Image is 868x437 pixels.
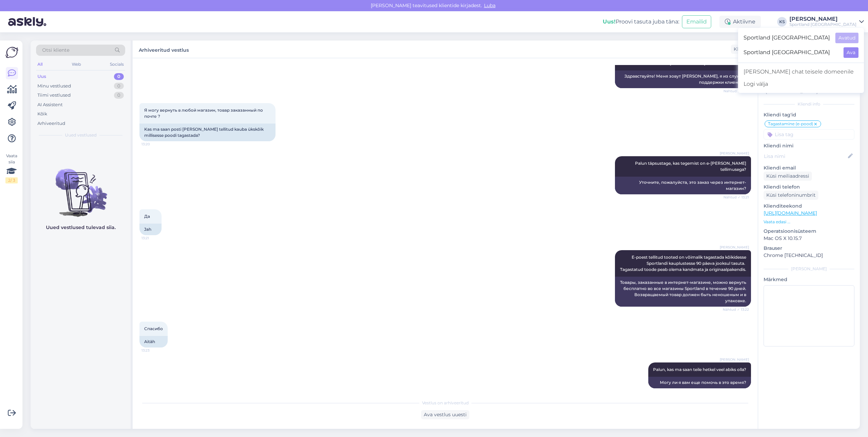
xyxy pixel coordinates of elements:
[764,219,854,225] p: Vaata edasi ...
[764,183,854,191] p: Kliendi telefon
[603,18,679,26] div: Proovi tasuta juba täna:
[139,45,189,54] label: Arhiveeritud vestlus
[141,236,167,241] span: 13:21
[46,224,116,231] p: Uued vestlused tulevad siia.
[738,66,864,78] a: [PERSON_NAME] chat teisele domeenile
[36,60,44,69] div: All
[764,252,854,259] p: Chrome [TECHNICAL_ID]
[139,224,162,235] div: Jah
[37,92,71,99] div: Tiimi vestlused
[789,16,856,22] div: [PERSON_NAME]
[764,203,854,210] p: Klienditeekond
[422,400,469,406] span: Vestlus on arhiveeritud
[615,70,751,88] div: Здравствуйте! Меня зовут [PERSON_NAME], я из службы поддержки клиентов.
[635,161,747,172] span: Palun täpsustage, kas tegemist on e-[PERSON_NAME] tellimusega?
[620,255,747,272] span: E-poest tellitud tooted on võimalik tagastada kõikidesse Sportlandi kauplustesse 90 päeva jooksul...
[835,33,858,43] button: Avatud
[31,157,131,218] img: No chats
[764,235,854,242] p: Mac OS X 10.15.7
[421,410,469,419] div: Ava vestlus uuesti
[114,73,124,80] div: 0
[719,16,761,28] div: Aktiivne
[144,326,163,331] span: Спасибо
[764,152,847,160] input: Lisa nimi
[764,111,854,118] p: Kliendi tag'id
[653,367,746,372] span: Palun, kas ma saan teile hetkel veel abiks olla?
[141,348,167,353] span: 13:23
[764,210,817,216] a: [URL][DOMAIN_NAME]
[65,132,97,138] span: Uued vestlused
[723,389,749,394] span: 13:25
[764,266,854,272] div: [PERSON_NAME]
[723,307,749,312] span: Nähtud ✓ 13:22
[764,172,812,181] div: Küsi meiliaadressi
[720,245,749,250] span: [PERSON_NAME]
[615,177,751,194] div: Уточните, пожалуйста, это заказ через интернет-магазин?
[42,47,69,54] span: Otsi kliente
[764,164,854,172] p: Kliendi email
[764,191,818,200] div: Küsi telefoninumbrit
[648,377,751,388] div: Могу ли я вам еще помочь в это время?
[764,142,854,149] p: Kliendi nimi
[482,2,498,9] span: Luba
[70,60,82,69] div: Web
[144,214,150,219] span: Да
[744,47,838,58] span: Sportland [GEOGRAPHIC_DATA]
[764,129,854,140] input: Lisa tag
[844,47,858,58] button: Ava
[764,245,854,252] p: Brauser
[37,73,46,80] div: Uus
[764,276,854,283] p: Märkmed
[5,46,18,59] img: Askly Logo
[777,17,787,27] div: KS
[789,22,856,27] div: Sportland [GEOGRAPHIC_DATA]
[682,15,711,28] button: Emailid
[37,101,63,108] div: AI Assistent
[114,92,124,99] div: 0
[723,88,749,94] span: Nähtud ✓ 13:19
[723,195,749,200] span: Nähtud ✓ 13:21
[744,33,830,43] span: Sportland [GEOGRAPHIC_DATA]
[720,151,749,156] span: [PERSON_NAME]
[37,120,65,127] div: Arhiveeritud
[738,78,864,90] div: Logi välja
[37,83,71,90] div: Minu vestlused
[144,108,264,119] span: Я могу вернуть в любой магазин, товар заказанный по почте ?
[764,101,854,107] div: Kliendi info
[615,277,751,307] div: Товары, заказанные в интернет-магазине, можно вернуть бесплатно во все магазины Sportland в течен...
[141,142,167,147] span: 13:20
[5,153,18,183] div: Vaata siia
[5,177,18,183] div: 2 / 3
[789,16,864,27] a: [PERSON_NAME]Sportland [GEOGRAPHIC_DATA]
[114,83,124,90] div: 0
[720,357,749,362] span: [PERSON_NAME]
[768,122,813,126] span: Tagastamine (e-pood)
[37,111,47,117] div: Kõik
[731,46,748,53] div: Klient
[108,60,125,69] div: Socials
[603,18,616,25] b: Uus!
[139,124,276,141] div: Kas ma saan posti [PERSON_NAME] tellitud kauba ükskõik millisesse poodi tagastada?
[139,336,168,347] div: Aitäh
[764,228,854,235] p: Operatsioonisüsteem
